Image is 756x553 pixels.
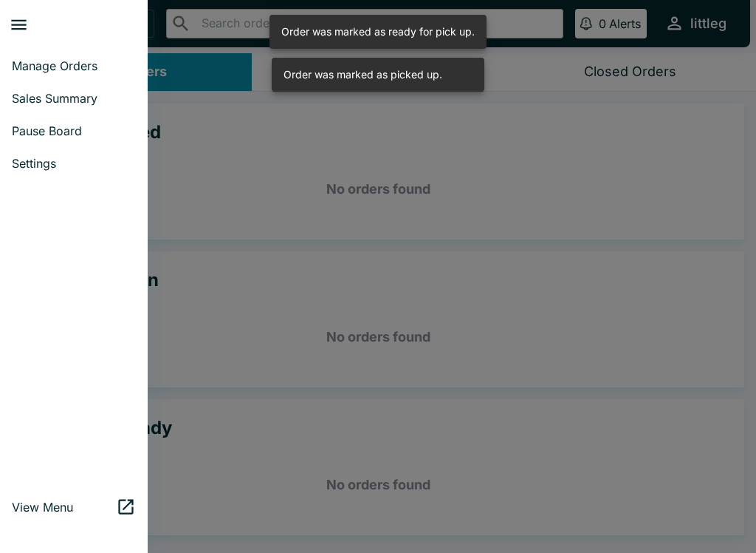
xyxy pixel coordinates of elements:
span: Settings [12,156,136,171]
span: Manage Orders [12,58,136,73]
span: Sales Summary [12,91,136,106]
div: Order was marked as ready for pick up. [281,19,475,44]
div: Order was marked as picked up. [283,62,442,87]
span: Pause Board [12,123,136,138]
span: View Menu [12,500,116,515]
